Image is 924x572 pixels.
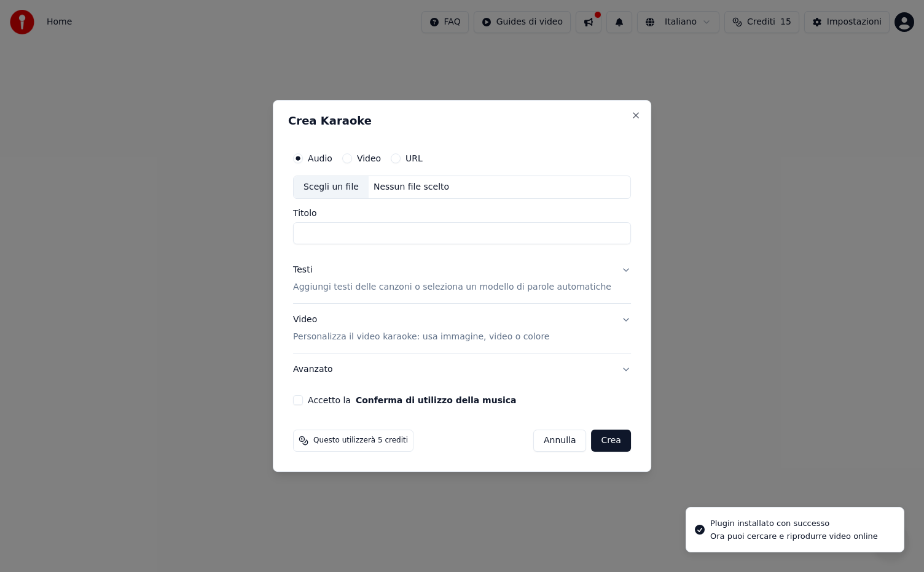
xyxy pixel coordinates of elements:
div: Video [293,314,549,343]
div: Nessun file scelto [369,181,454,193]
label: Audio [308,154,332,163]
h2: Crea Karaoke [288,115,636,126]
p: Personalizza il video karaoke: usa immagine, video o colore [293,331,549,343]
p: Aggiungi testi delle canzoni o seleziona un modello di parole automatiche [293,281,611,293]
div: Scegli un file [294,176,369,198]
label: Titolo [293,209,631,217]
button: TestiAggiungi testi delle canzoni o seleziona un modello di parole automatiche [293,254,631,303]
div: Testi [293,264,312,276]
button: Avanzato [293,354,631,385]
button: VideoPersonalizza il video karaoke: usa immagine, video o colore [293,304,631,353]
button: Crea [592,430,631,452]
button: Accetto la [356,396,517,404]
label: URL [405,154,423,163]
label: Accetto la [308,396,516,404]
label: Video [357,154,381,163]
span: Questo utilizzerà 5 crediti [313,436,408,446]
button: Annulla [533,430,587,452]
